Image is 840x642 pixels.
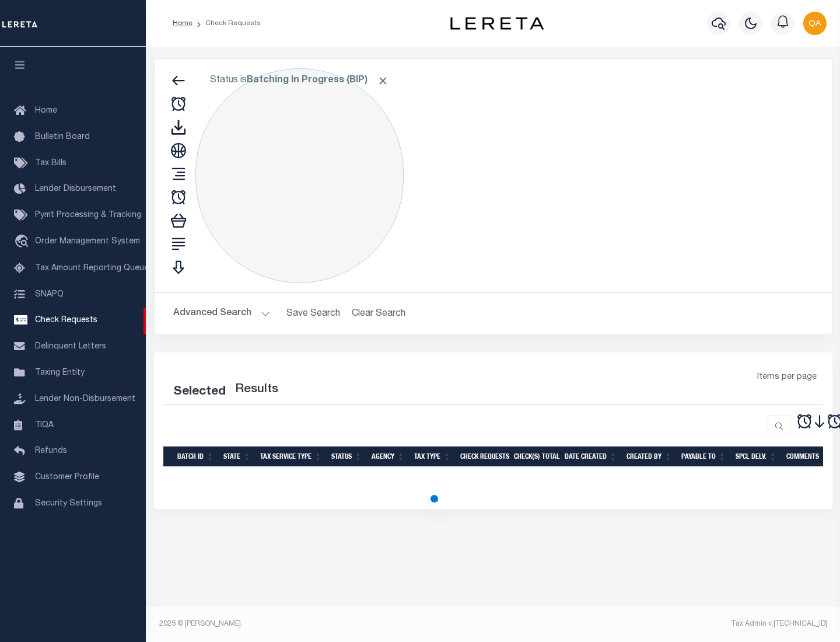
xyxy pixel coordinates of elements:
[456,446,509,467] th: Check Requests
[731,446,782,467] th: Spcl Delv.
[35,107,57,115] span: Home
[803,12,827,35] img: svg+xml;base64,PHN2ZyB4bWxucz0iaHR0cDovL3d3dy53My5vcmcvMjAwMC9zdmciIHBvaW50ZXItZXZlbnRzPSJub25lIi...
[14,235,33,250] i: travel_explore
[409,446,456,467] th: Tax Type
[279,302,347,325] button: Save Search
[256,446,327,467] th: Tax Service Type
[560,446,622,467] th: Date Created
[35,290,64,298] span: SNAPQ
[622,446,677,467] th: Created By
[35,159,66,168] span: Tax Bills
[195,68,404,283] div: Click to Edit
[502,619,827,629] div: Tax Admin v.[TECHNICAL_ID]
[35,421,54,429] span: TIQA
[35,447,67,455] span: Refunds
[377,75,389,87] span: Click to Remove
[247,76,389,85] b: Batching In Progress (BIP)
[35,500,102,508] span: Security Settings
[450,17,544,30] img: logo-dark.svg
[35,369,85,377] span: Taxing Entity
[677,446,731,467] th: Payable To
[235,381,278,399] label: Results
[35,211,141,219] span: Pymt Processing & Tracking
[782,446,834,467] th: Comments
[35,343,106,351] span: Delinquent Letters
[173,302,270,325] button: Advanced Search
[192,18,261,29] li: Check Requests
[327,446,367,467] th: Status
[150,619,494,629] div: 2025 © [PERSON_NAME].
[367,446,409,467] th: Agency
[35,395,135,403] span: Lender Non-Disbursement
[347,302,411,325] button: Clear Search
[35,238,140,246] span: Order Management System
[35,133,90,141] span: Bulletin Board
[757,371,817,384] span: Items per page
[35,316,97,325] span: Check Requests
[509,446,560,467] th: Check(s) Total
[173,446,219,467] th: Batch Id
[219,446,256,467] th: State
[35,185,116,193] span: Lender Disbursement
[35,473,99,481] span: Customer Profile
[173,383,226,402] div: Selected
[173,20,192,27] a: Home
[35,264,149,273] span: Tax Amount Reporting Queue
